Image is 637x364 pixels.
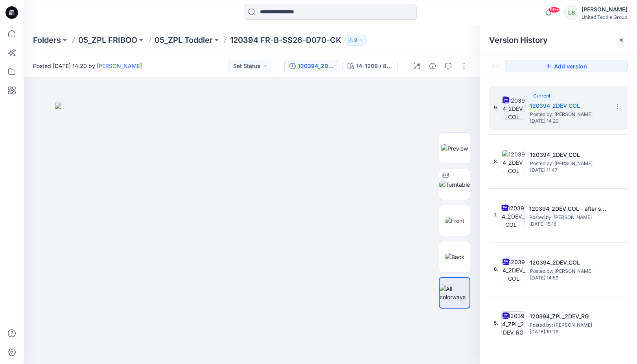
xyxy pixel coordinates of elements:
span: [DATE] 15:16 [529,221,608,227]
img: Back [445,253,464,261]
span: [DATE] 14:59 [530,275,609,281]
a: [PERSON_NAME] [97,63,142,69]
span: Current [533,93,550,99]
p: 120394 FR-B-SS26-D070-CK [230,35,341,46]
span: Version History [489,35,548,45]
span: Posted by: Rita Garneliene [530,321,608,329]
img: All colorways [440,285,469,301]
h5: 120394_2DEV_COL [530,150,609,160]
img: 120394_2DEV_COL [502,150,525,173]
span: 7. [494,212,498,219]
button: Details [426,60,439,72]
span: 6. [494,266,499,273]
div: [PERSON_NAME] [582,5,627,14]
img: 120394_ZPL_2DEV_RG [501,311,525,335]
img: Front [445,217,464,225]
button: Add version [505,60,628,72]
img: Turntable [439,180,470,189]
span: 9. [494,104,499,111]
span: Posted by: Lise Stougaard [530,267,609,275]
span: Posted [DATE] 14:20 by [33,62,142,70]
button: Show Hidden Versions [489,60,502,72]
h5: 120394_2DEV_COL [530,258,609,267]
span: [DATE] 11:47 [530,167,609,173]
span: 8. [494,158,499,165]
h5: 120394_ZPL_2DEV_RG [530,312,608,321]
img: 120394_2DEV_COL [502,96,525,119]
button: 14-1208 / 8159-00 [342,60,398,72]
span: Posted by: Lise Stougaard [530,160,609,167]
h5: 120394_2DEV_COL [530,101,609,110]
span: Posted by: Emma Bertelsen [530,110,609,118]
div: United Textile Group [582,14,627,20]
div: LS [564,6,578,20]
a: 05_ZPL FRIBOO [78,35,137,46]
a: 05_ZPL Toddler [155,35,213,46]
span: Posted by: Lise Stougaard [529,213,608,221]
button: 120394_2DEV_COL [284,60,339,72]
button: 9 [344,35,367,46]
span: 99+ [548,7,560,13]
img: Preview [441,144,468,153]
div: 120394_2DEV_COL [298,62,334,70]
img: eyJhbGciOiJIUzI1NiIsImtpZCI6IjAiLCJzbHQiOiJzZXMiLCJ0eXAiOiJKV1QifQ.eyJkYXRhIjp7InR5cGUiOiJzdG9yYW... [55,103,448,364]
h5: 120394_2DEV_COL - after s/o comments [529,204,608,213]
img: 120394_2DEV_COL [502,257,525,281]
img: 120394_2DEV_COL - after s/o comments [501,204,525,227]
span: [DATE] 14:20 [530,118,609,124]
a: Folders [33,35,61,46]
span: [DATE] 10:09 [530,329,608,335]
span: 5. [494,320,498,327]
p: 9 [354,36,357,44]
div: 14-1208 / 8159-00 [356,62,392,70]
button: Close [618,37,624,43]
